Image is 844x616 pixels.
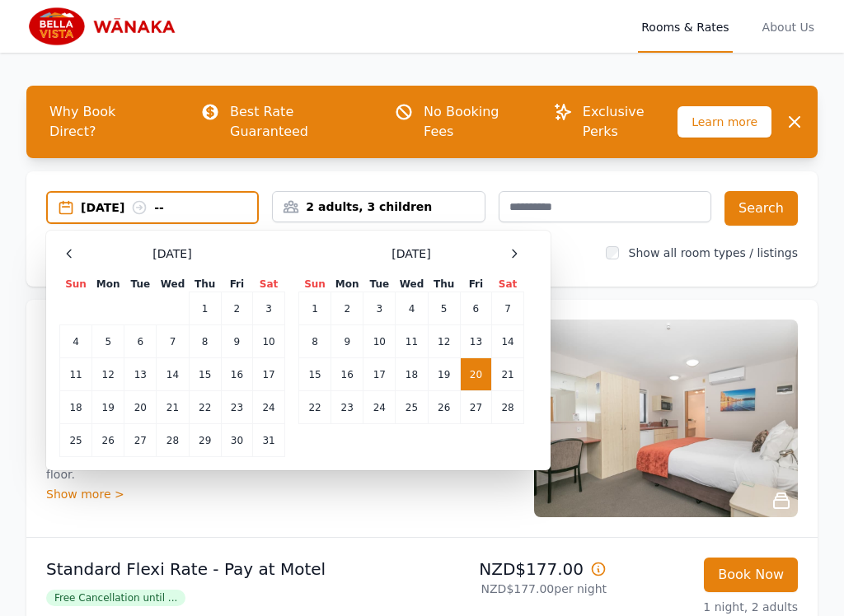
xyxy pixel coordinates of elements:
td: 21 [157,391,189,424]
td: 6 [124,325,157,358]
td: 8 [299,325,331,358]
span: Learn more [678,106,771,138]
td: 28 [492,391,524,424]
th: Sat [253,277,285,292]
th: Mon [331,277,363,292]
td: 24 [253,391,285,424]
th: Wed [396,277,428,292]
td: 1 [189,292,221,325]
td: 26 [428,391,460,424]
span: [DATE] [392,245,430,262]
td: 10 [253,325,285,358]
th: Sun [60,277,92,292]
td: 3 [363,292,396,325]
button: Search [724,191,798,226]
th: Fri [221,277,252,292]
th: Sun [299,277,331,292]
td: 2 [221,292,252,325]
img: Bella Vista Wanaka [26,7,185,46]
th: Thu [189,277,221,292]
td: 20 [124,391,157,424]
td: 13 [460,325,491,358]
th: Wed [157,277,189,292]
p: Standard Flexi Rate - Pay at Motel [46,558,415,581]
td: 22 [299,391,331,424]
td: 17 [253,358,285,391]
td: 18 [396,358,428,391]
td: 31 [253,424,285,457]
th: Tue [363,277,396,292]
td: 9 [331,325,363,358]
td: 8 [189,325,221,358]
th: Mon [92,277,124,292]
td: 1 [299,292,331,325]
div: 2 adults, 3 children [273,198,484,215]
span: Why Book Direct? [36,96,174,148]
p: NZD$177.00 [429,558,607,581]
td: 14 [157,358,189,391]
td: 23 [331,391,363,424]
td: 3 [253,292,285,325]
span: Free Cancellation until ... [46,590,185,606]
button: Book Now [704,558,798,592]
td: 22 [189,391,221,424]
td: 28 [157,424,189,457]
td: 2 [331,292,363,325]
td: 27 [460,391,491,424]
td: 5 [92,325,124,358]
td: 12 [92,358,124,391]
td: 26 [92,424,124,457]
p: Best Rate Guaranteed [230,102,368,142]
td: 29 [189,424,221,457]
td: 7 [492,292,524,325]
td: 23 [221,391,252,424]
td: 20 [460,358,491,391]
td: 21 [492,358,524,391]
td: 7 [157,325,189,358]
th: Thu [428,277,460,292]
td: 6 [460,292,491,325]
th: Fri [460,277,491,292]
label: Show all room types / listings [629,246,798,259]
td: 25 [60,424,92,457]
td: 12 [428,325,460,358]
td: 10 [363,325,396,358]
td: 4 [396,292,428,325]
td: 9 [221,325,252,358]
p: NZD$177.00 per night [429,581,607,597]
td: 4 [60,325,92,358]
td: 11 [60,358,92,391]
td: 19 [92,391,124,424]
div: [DATE] -- [81,199,257,216]
td: 13 [124,358,157,391]
td: 18 [60,391,92,424]
td: 19 [428,358,460,391]
td: 15 [189,358,221,391]
td: 5 [428,292,460,325]
th: Sat [492,277,524,292]
td: 16 [331,358,363,391]
td: 16 [221,358,252,391]
p: Exclusive Perks [583,102,678,142]
p: No Booking Fees [424,102,527,142]
td: 14 [492,325,524,358]
span: [DATE] [152,245,191,262]
p: 1 night, 2 adults [620,599,798,615]
td: 27 [124,424,157,457]
td: 15 [299,358,331,391]
td: 24 [363,391,396,424]
div: Show more > [46,486,514,502]
td: 30 [221,424,252,457]
th: Tue [124,277,157,292]
td: 11 [396,325,428,358]
td: 25 [396,391,428,424]
td: 17 [363,358,396,391]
